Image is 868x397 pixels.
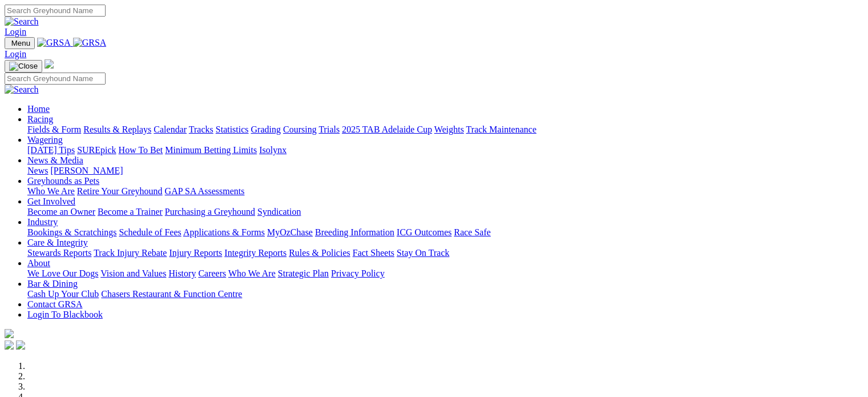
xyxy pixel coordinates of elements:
a: Rules & Policies [289,248,350,258]
a: How To Bet [119,145,163,155]
div: Industry [27,227,855,238]
a: Stewards Reports [27,248,91,258]
img: logo-grsa-white.png [5,329,14,338]
a: Wagering [27,135,63,145]
button: Toggle navigation [5,37,35,49]
div: Wagering [27,145,855,155]
a: Grading [251,125,281,134]
a: Schedule of Fees [119,227,181,237]
a: History [168,268,196,278]
div: Get Involved [27,207,855,217]
a: Statistics [216,125,249,134]
a: News [27,166,48,175]
a: Applications & Forms [183,227,265,237]
img: logo-grsa-white.png [45,59,54,69]
a: Careers [198,268,226,278]
a: Isolynx [259,145,286,155]
a: Bookings & Scratchings [27,227,116,237]
a: Minimum Betting Limits [165,145,257,155]
img: twitter.svg [16,340,25,350]
a: SUREpick [77,145,116,155]
a: Privacy Policy [331,268,385,278]
a: Racing [27,114,53,124]
a: [DATE] Tips [27,145,75,155]
a: GAP SA Assessments [165,186,245,196]
a: Retire Your Greyhound [77,186,163,196]
a: Calendar [154,125,187,134]
a: Fact Sheets [353,248,394,258]
a: Cash Up Your Club [27,289,99,299]
a: News & Media [27,155,83,165]
a: Results & Replays [83,125,151,134]
input: Search [5,5,106,17]
img: facebook.svg [5,340,14,350]
a: Injury Reports [169,248,222,258]
a: Get Involved [27,197,75,206]
div: Bar & Dining [27,289,855,299]
div: Greyhounds as Pets [27,186,855,197]
a: ICG Outcomes [397,227,451,237]
a: Who We Are [228,268,276,278]
a: Become a Trainer [98,207,163,216]
a: Purchasing a Greyhound [165,207,255,216]
button: Toggle navigation [5,60,42,73]
img: Close [9,62,38,71]
div: News & Media [27,166,855,176]
a: Contact GRSA [27,299,82,309]
div: Racing [27,125,855,135]
img: Search [5,85,39,95]
a: Coursing [283,125,317,134]
a: Vision and Values [100,268,166,278]
a: Login [5,27,26,37]
a: We Love Our Dogs [27,268,98,278]
a: Breeding Information [315,227,394,237]
a: Race Safe [454,227,490,237]
a: Strategic Plan [278,268,329,278]
a: Bar & Dining [27,279,78,288]
a: About [27,258,50,268]
input: Search [5,73,106,85]
a: Fields & Form [27,125,81,134]
a: Integrity Reports [224,248,286,258]
a: Tracks [189,125,213,134]
a: MyOzChase [267,227,313,237]
a: 2025 TAB Adelaide Cup [342,125,432,134]
a: Stay On Track [397,248,449,258]
img: GRSA [37,38,71,48]
a: Login To Blackbook [27,310,103,319]
a: Trials [318,125,340,134]
a: Track Maintenance [466,125,536,134]
a: Syndication [257,207,301,216]
div: About [27,268,855,279]
a: Home [27,104,50,114]
a: Track Injury Rebate [94,248,167,258]
span: Menu [11,39,30,47]
a: Industry [27,217,58,227]
div: Care & Integrity [27,248,855,258]
a: Become an Owner [27,207,95,216]
img: Search [5,17,39,27]
a: Chasers Restaurant & Function Centre [101,289,242,299]
a: Who We Are [27,186,75,196]
a: Login [5,49,26,59]
a: Weights [434,125,464,134]
a: Care & Integrity [27,238,88,247]
a: Greyhounds as Pets [27,176,99,186]
img: GRSA [73,38,107,48]
a: [PERSON_NAME] [50,166,123,175]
